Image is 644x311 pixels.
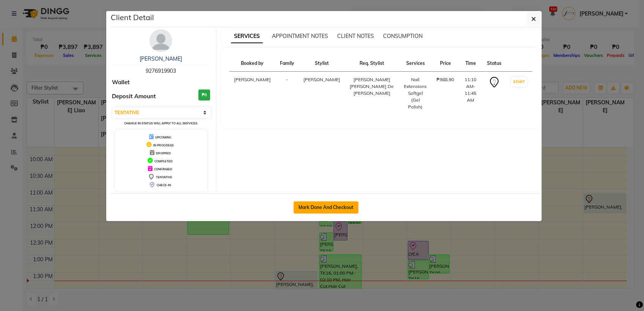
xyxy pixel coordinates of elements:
[299,55,345,72] th: Stylist
[154,167,172,171] span: CONFIRMED
[350,77,394,96] span: [PERSON_NAME] [PERSON_NAME] De [PERSON_NAME]
[229,72,275,115] td: [PERSON_NAME]
[198,90,210,101] h3: ₱0
[459,72,482,115] td: 11:10 AM-11:45 AM
[146,68,176,74] span: 9276919903
[155,135,171,139] span: UPCOMING
[383,33,423,39] span: CONSUMPTION
[231,30,263,43] span: SERVICES
[272,33,328,39] span: APPOINTMENT NOTES
[294,201,358,214] button: Mark Done And Checkout
[403,76,427,110] div: Nail Extensions Softgel (Gel Polish)
[432,55,459,72] th: Price
[275,55,299,72] th: Family
[482,55,506,72] th: Status
[345,55,399,72] th: Req. Stylist
[112,92,156,101] span: Deposit Amount
[111,12,154,23] h5: Client Detail
[157,183,171,187] span: CHECK-IN
[399,55,432,72] th: Services
[149,29,172,52] img: avatar
[156,175,172,179] span: TENTATIVE
[459,55,482,72] th: Time
[154,159,173,163] span: COMPLETED
[303,77,340,82] span: [PERSON_NAME]
[229,55,275,72] th: Booked by
[275,72,299,115] td: -
[156,151,171,155] span: DROPPED
[437,76,454,83] div: ₱988.90
[112,78,130,87] span: Wallet
[153,143,174,147] span: IN PROGRESS
[511,77,527,86] button: START
[124,121,198,125] small: Change in status will apply to all services.
[337,33,374,39] span: CLIENT NOTES
[140,55,182,62] a: [PERSON_NAME]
